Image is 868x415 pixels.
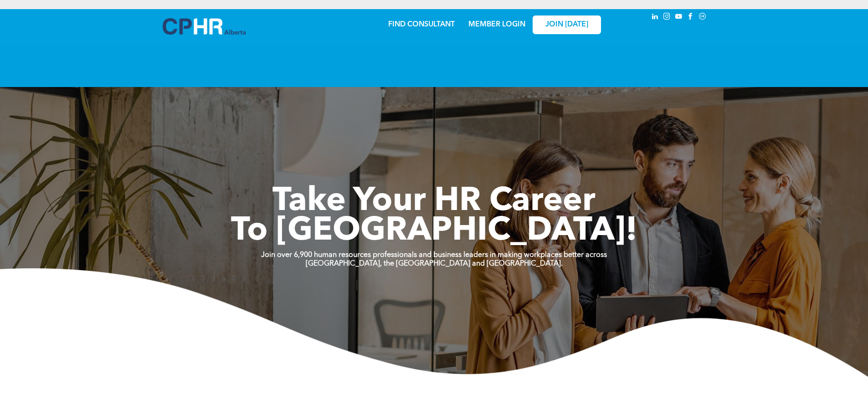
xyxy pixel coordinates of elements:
[698,11,708,24] a: Social network
[686,11,696,24] a: facebook
[468,21,525,28] a: MEMBER LOGIN
[231,215,637,248] span: To [GEOGRAPHIC_DATA]!
[533,15,601,34] a: JOIN [DATE]
[388,21,455,28] a: FIND CONSULTANT
[272,185,596,218] span: Take Your HR Career
[163,18,246,35] img: A blue and white logo for cp alberta
[674,11,684,24] a: youtube
[650,11,660,24] a: linkedin
[261,251,607,259] strong: Join over 6,900 human resources professionals and business leaders in making workplaces better ac...
[306,260,563,267] strong: [GEOGRAPHIC_DATA], the [GEOGRAPHIC_DATA] and [GEOGRAPHIC_DATA].
[662,11,672,24] a: instagram
[545,20,588,29] span: JOIN [DATE]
